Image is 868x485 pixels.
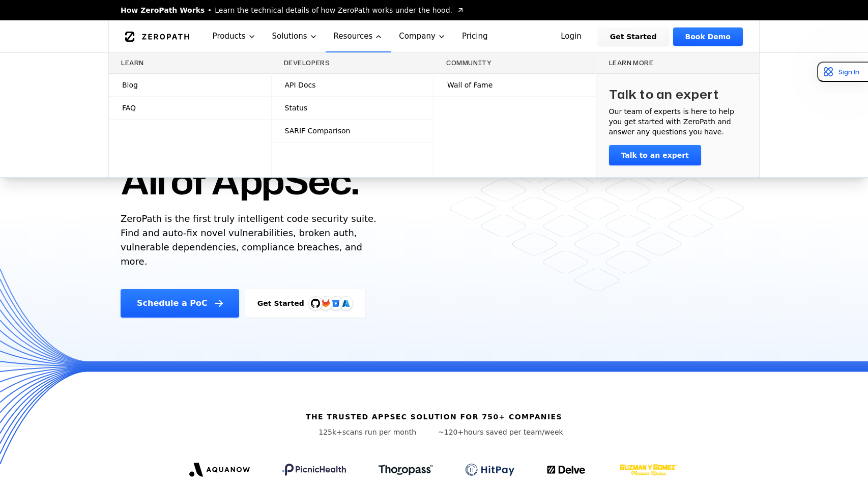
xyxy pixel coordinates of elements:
[272,74,434,96] a: API Docs
[121,212,381,269] p: ZeroPath is the first truly intelligent code security suite. Find and auto-fix novel vulnerabilit...
[315,293,336,313] img: GitLab
[319,428,342,436] span: 125k+
[121,5,465,15] a: How ZeroPath WorksLearn the technical details of how ZeroPath works under the hood.
[121,112,358,204] h1: One AI. All of AppSec.
[284,59,422,67] h3: Developers
[109,97,271,119] a: FAQ
[609,59,747,67] h3: Learn more
[326,20,391,52] button: Resources
[548,27,594,46] a: Login
[109,74,271,96] a: Blog
[342,299,350,307] img: Azure
[330,298,341,309] svg: Bitbucket
[447,80,493,90] span: Wall of Fame
[245,289,365,318] a: Get StartedGitHubGitLabAzure
[609,145,701,165] a: Talk to an expert
[264,20,326,52] button: Solutions
[438,427,563,437] p: hours saved per team/week
[121,289,239,318] a: Schedule a PoC
[673,27,743,46] a: Book Demo
[121,59,259,67] h3: Learn
[108,20,760,52] nav: Global
[311,299,320,308] img: GitHub
[272,97,434,119] a: Status
[434,74,596,96] a: Wall of Fame
[285,126,351,136] span: SARIF Comparison
[379,465,433,475] img: Thoropass
[609,106,747,137] p: Our team of experts is here to help you get started with ZeroPath and answer any questions you have.
[598,27,669,46] a: Get Started
[305,427,430,437] p: scans run per month
[619,458,679,482] img: GYG
[609,86,719,102] h3: Talk to an expert
[391,20,454,52] button: Company
[446,59,584,67] h3: Community
[306,412,562,422] h6: The trusted AppSec solution for 750+ companies
[272,120,434,142] a: SARIF Comparison
[122,103,136,113] span: FAQ
[285,80,316,90] span: API Docs
[121,5,205,15] span: How ZeroPath Works
[454,20,496,52] a: Pricing
[122,80,138,90] span: Blog
[438,428,464,436] span: ~120+
[285,103,308,113] span: Status
[205,20,264,52] button: Products
[215,5,452,15] span: Learn the technical details of how ZeroPath works under the hood.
